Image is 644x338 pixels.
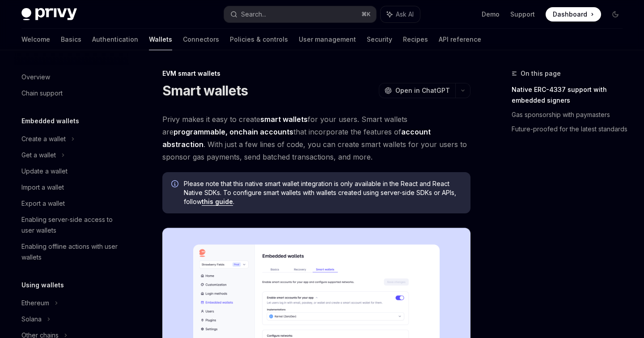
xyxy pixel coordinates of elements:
a: Update a wallet [14,163,129,179]
h5: Embedded wallets [21,116,79,126]
span: Dashboard [553,10,587,19]
div: Export a wallet [21,198,65,209]
a: Support [510,10,535,19]
a: Native ERC-4337 support with embedded signers [512,82,630,108]
div: Enabling offline actions with user wallets [21,241,123,263]
a: Enabling offline actions with user wallets [14,238,129,265]
a: Export a wallet [14,195,129,212]
button: Ask AI [381,6,420,22]
a: User management [299,29,356,50]
span: Open in ChatGPT [395,86,450,95]
a: Welcome [21,29,50,50]
a: Chain support [14,85,129,101]
strong: programmable, onchain accounts [174,127,293,136]
a: this guide [202,198,233,206]
a: Enabling server-side access to user wallets [14,212,129,238]
div: Overview [21,72,50,82]
div: Import a wallet [21,182,64,193]
a: Future-proofed for the latest standards [512,122,630,136]
button: Open in ChatGPT [379,83,455,98]
div: Solana [21,314,42,325]
a: Recipes [403,29,428,50]
span: Privy makes it easy to create for your users. Smart wallets are that incorporate the features of ... [162,113,470,163]
a: Demo [482,10,500,19]
svg: Info [171,180,180,189]
button: Search...⌘K [224,6,376,22]
a: Gas sponsorship with paymasters [512,108,630,122]
span: Ask AI [396,10,414,19]
div: Ethereum [21,298,49,308]
span: On this page [521,68,561,79]
a: Security [367,29,392,50]
div: Enabling server-side access to user wallets [21,214,123,236]
div: Create a wallet [21,134,66,144]
button: Toggle dark mode [608,7,623,22]
div: EVM smart wallets [162,69,470,78]
a: Connectors [183,29,219,50]
div: Update a wallet [21,166,68,177]
a: Wallets [149,29,172,50]
a: Authentication [92,29,138,50]
a: Basics [61,29,81,50]
img: dark logo [21,8,77,21]
span: Please note that this native smart wallet integration is only available in the React and React Na... [184,179,462,206]
span: ⌘ K [361,11,371,18]
div: Get a wallet [21,150,56,160]
a: Import a wallet [14,179,129,195]
h1: Smart wallets [162,82,248,99]
a: API reference [439,29,481,50]
div: Search... [241,9,266,20]
a: Dashboard [546,7,601,22]
a: Overview [14,69,129,85]
div: Chain support [21,88,63,99]
h5: Using wallets [21,280,64,290]
strong: smart wallets [260,115,308,124]
a: Policies & controls [230,29,288,50]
